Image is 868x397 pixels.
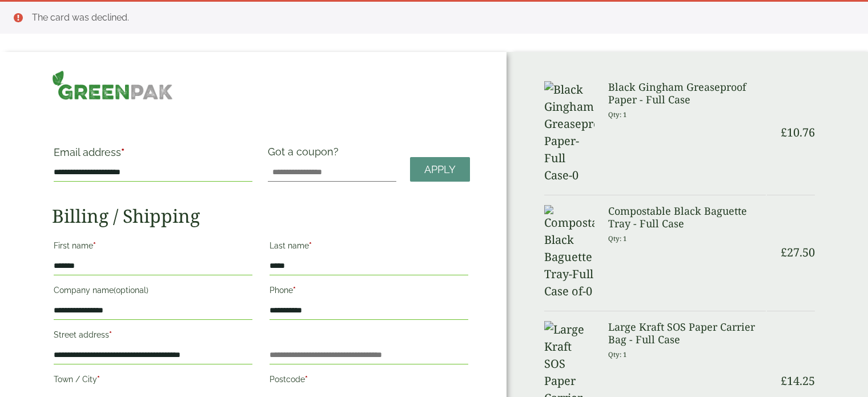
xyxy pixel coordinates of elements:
label: Got a coupon? [268,146,343,163]
bdi: 10.76 [781,125,815,140]
h3: Compostable Black Baguette Tray - Full Case [608,205,766,230]
label: Email address [54,147,252,163]
label: Postcode [270,371,468,391]
label: First name [54,238,252,257]
abbr: required [97,375,100,384]
a: Apply [410,157,470,182]
label: Last name [270,238,468,257]
img: Black Gingham Greaseproof Paper-Full Case-0 [544,81,594,184]
abbr: required [109,330,112,339]
abbr: required [305,375,308,384]
small: Qty: 1 [608,110,627,119]
label: Street address [54,327,252,346]
img: Compostable Black Baguette Tray-Full Case of-0 [544,205,594,300]
label: Town / City [54,371,252,391]
span: Apply [424,163,456,176]
h2: Billing / Shipping [52,205,469,227]
img: GreenPak Supplies [52,70,173,100]
bdi: 27.50 [781,244,815,260]
label: Company name [54,282,252,302]
abbr: required [93,241,96,250]
abbr: required [293,286,296,295]
span: £ [781,125,787,140]
span: £ [781,244,787,260]
abbr: required [121,146,124,158]
h3: Large Kraft SOS Paper Carrier Bag - Full Case [608,321,766,346]
span: (optional) [114,286,148,295]
label: Phone [270,282,468,302]
h3: Black Gingham Greaseproof Paper - Full Case [608,81,766,106]
li: The card was declined. [32,11,850,25]
abbr: required [309,241,312,250]
small: Qty: 1 [608,350,627,359]
bdi: 14.25 [781,373,815,388]
small: Qty: 1 [608,234,627,243]
span: £ [781,373,787,388]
